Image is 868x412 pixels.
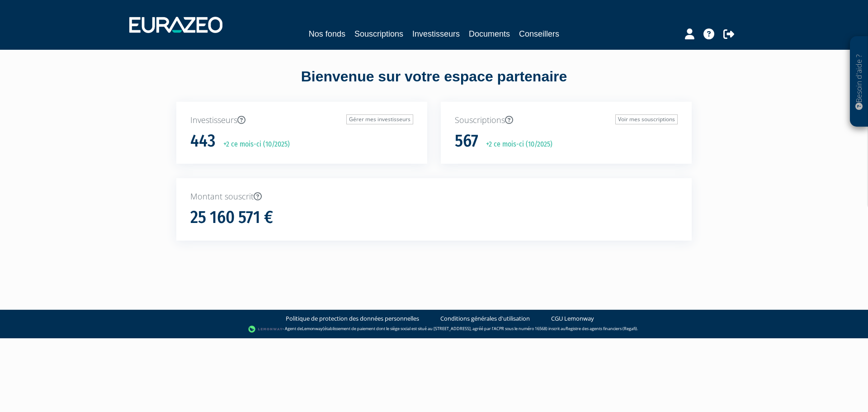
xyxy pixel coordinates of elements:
[615,114,678,124] a: Voir mes souscriptions
[566,326,637,331] a: Registre des agents financiers (Regafi)
[480,139,552,150] p: +2 ce mois-ci (10/2025)
[854,41,864,123] p: Besoin d'aide ?
[455,114,678,126] p: Souscriptions
[286,314,419,323] a: Politique de protection des données personnelles
[9,325,859,334] div: - Agent de (établissement de paiement dont le siège social est situé au [STREET_ADDRESS], agréé p...
[469,28,510,40] a: Documents
[190,208,273,227] h1: 25 160 571 €
[354,28,403,40] a: Souscriptions
[551,314,594,323] a: CGU Lemonway
[346,114,413,124] a: Gérer mes investisseurs
[309,28,345,40] a: Nos fonds
[190,132,216,151] h1: 443
[440,314,530,323] a: Conditions générales d'utilisation
[190,114,413,126] p: Investisseurs
[217,139,290,150] p: +2 ce mois-ci (10/2025)
[129,17,222,33] img: 1732889491-logotype_eurazeo_blanc_rvb.png
[455,132,478,151] h1: 567
[170,66,698,102] div: Bienvenue sur votre espace partenaire
[248,325,283,334] img: logo-lemonway.png
[302,326,323,331] a: Lemonway
[519,28,559,40] a: Conseillers
[190,191,678,203] p: Montant souscrit
[412,28,460,40] a: Investisseurs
